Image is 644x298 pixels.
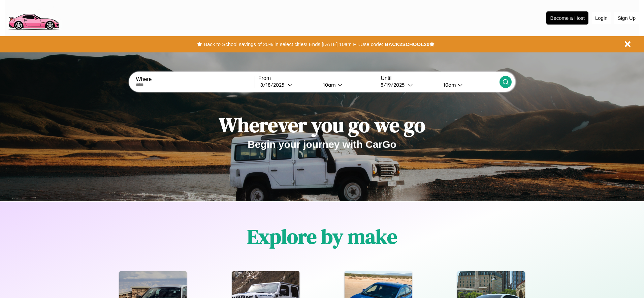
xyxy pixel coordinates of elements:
div: 10am [440,82,458,88]
button: 10am [438,81,499,88]
h1: Explore by make [247,223,397,250]
img: logo [5,3,62,32]
label: From [258,75,377,81]
button: Login [592,12,611,24]
label: Until [381,75,499,81]
div: 8 / 19 / 2025 [381,82,408,88]
div: 8 / 18 / 2025 [260,82,288,88]
b: BACK2SCHOOL20 [385,41,429,47]
button: 8/18/2025 [258,81,318,88]
button: Sign Up [614,12,639,24]
div: 10am [320,82,337,88]
button: Back to School savings of 20% in select cities! Ends [DATE] 10am PT.Use code: [202,40,385,49]
label: Where [136,76,254,82]
button: 10am [318,81,377,88]
button: Become a Host [546,11,588,25]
